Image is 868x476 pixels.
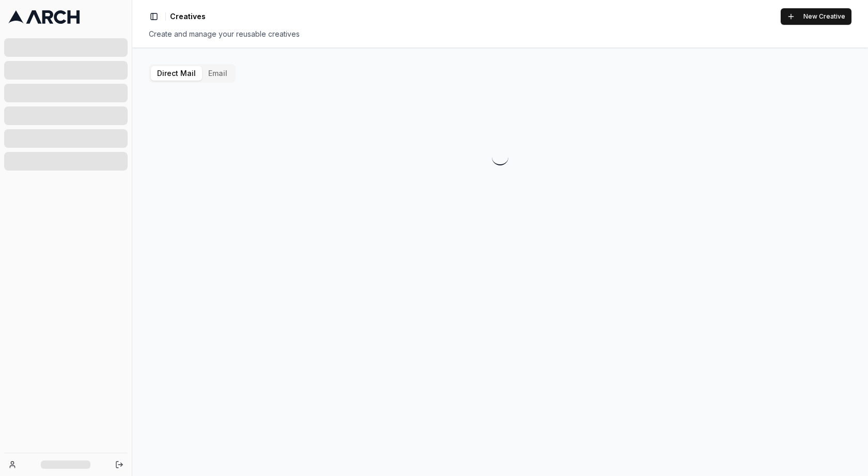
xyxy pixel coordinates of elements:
[202,66,234,81] button: Email
[170,11,206,22] span: Creatives
[781,8,851,25] button: New Creative
[151,66,202,81] button: Direct Mail
[112,457,127,472] button: Log out
[170,11,206,22] nav: breadcrumb
[149,29,851,39] div: Create and manage your reusable creatives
